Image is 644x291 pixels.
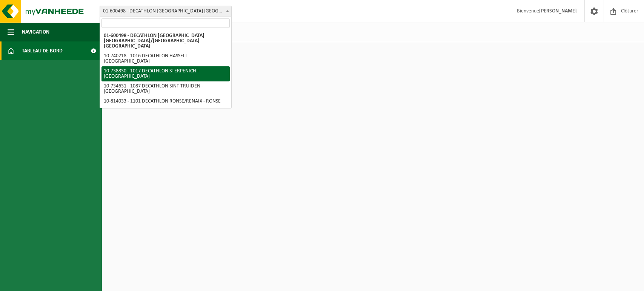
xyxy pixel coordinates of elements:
strong: [PERSON_NAME] [539,8,577,14]
li: 10-738830 - 1017 DECATHLON STERPENICH - [GEOGRAPHIC_DATA] [101,66,230,81]
span: Navigation [22,23,49,41]
li: 10-814033 - 1101 DECATHLON RONSE/RENAIX - RONSE [101,96,230,106]
span: 01-600498 - DECATHLON BELGIUM NV/SA - EVERE [100,6,231,17]
li: 01-600498 - DECATHLON [GEOGRAPHIC_DATA] [GEOGRAPHIC_DATA]/[GEOGRAPHIC_DATA] - [GEOGRAPHIC_DATA] [101,31,230,51]
span: Tableau de bord [22,41,63,60]
span: 01-600498 - DECATHLON BELGIUM NV/SA - EVERE [100,6,232,17]
li: 10-740218 - 1016 DECATHLON HASSELT - [GEOGRAPHIC_DATA] [101,51,230,66]
li: 10-734631 - 1087 DECATHLON SINT-TRUIDEN - [GEOGRAPHIC_DATA] [101,81,230,96]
